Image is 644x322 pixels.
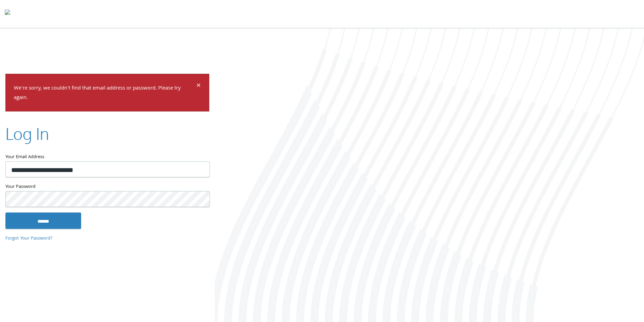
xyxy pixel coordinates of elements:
span: × [196,79,201,93]
h2: Log In [5,122,49,145]
a: Forgot Your Password? [5,234,53,242]
button: Dismiss alert [196,82,201,90]
p: We're sorry, we couldn't find that email address or password. Please try again. [14,83,195,103]
img: todyl-logo-dark.svg [5,7,10,21]
label: Your Password [5,183,209,191]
